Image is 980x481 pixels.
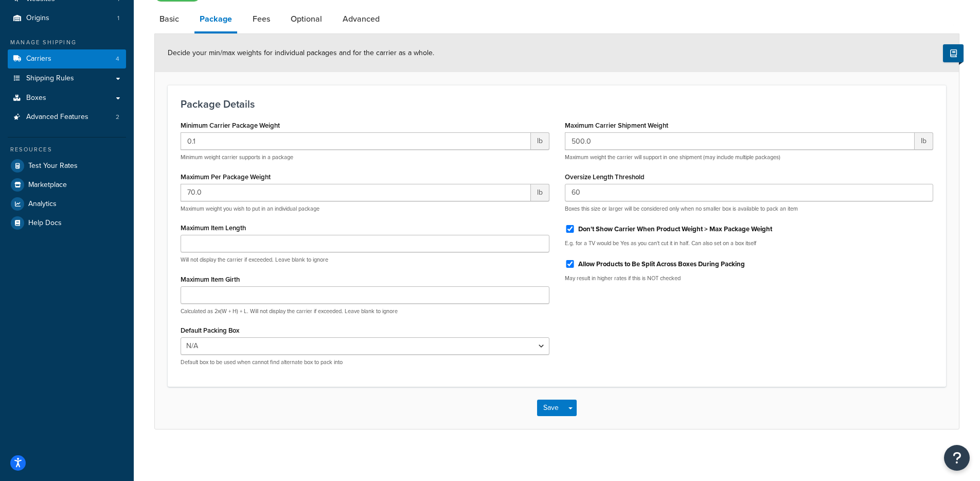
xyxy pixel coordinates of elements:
[28,162,78,170] span: Test Your Rates
[28,200,57,209] span: Analytics
[116,113,119,122] span: 2
[8,69,126,88] a: Shipping Rules
[194,7,237,33] a: Package
[247,7,275,31] a: Fees
[181,98,933,110] h3: Package Details
[565,173,645,181] label: Oversize Length Threshold
[28,181,67,190] span: Marketplace
[337,7,385,31] a: Advanced
[944,445,970,471] button: Open Resource Center
[565,239,934,247] p: E.g. for a TV would be Yes as you can't cut it in half. Can also set on a box itself
[26,14,49,23] span: Origins
[565,205,934,213] p: Boxes this size or larger will be considered only when no smaller box is available to pack an item
[181,276,240,283] label: Maximum Item Girth
[117,14,119,23] span: 1
[181,173,271,181] label: Maximum Per Package Weight
[26,94,46,102] span: Boxes
[8,9,126,28] li: Origins
[181,307,549,315] p: Calculated as 2x(W + H) + L. Will not display the carrier if exceeded. Leave blank to ignore
[8,49,126,68] a: Carriers4
[8,176,126,194] a: Marketplace
[943,44,964,62] button: Show Help Docs
[8,49,126,68] li: Carriers
[565,274,934,282] p: May result in higher rates if this is NOT checked
[154,7,184,31] a: Basic
[915,132,933,150] span: lb
[26,113,88,122] span: Advanced Features
[181,358,549,366] p: Default box to be used when cannot find alternate box to pack into
[578,260,745,269] label: Allow Products to Be Split Across Boxes During Packing
[8,214,126,232] a: Help Docs
[8,157,126,175] a: Test Your Rates
[181,327,239,334] label: Default Packing Box
[8,9,126,28] a: Origins1
[8,195,126,213] a: Analytics
[28,219,62,228] span: Help Docs
[286,7,327,31] a: Optional
[531,184,549,201] span: lb
[537,400,565,416] button: Save
[8,38,126,47] div: Manage Shipping
[181,256,549,264] p: Will not display the carrier if exceeded. Leave blank to ignore
[181,153,549,161] p: Minimum weight carrier supports in a package
[181,122,280,129] label: Minimum Carrier Package Weight
[8,108,126,127] a: Advanced Features2
[8,108,126,127] li: Advanced Features
[116,55,119,63] span: 4
[565,153,934,161] p: Maximum weight the carrier will support in one shipment (may include multiple packages)
[531,132,549,150] span: lb
[181,224,246,232] label: Maximum Item Length
[26,74,74,83] span: Shipping Rules
[181,205,549,213] p: Maximum weight you wish to put in an individual package
[565,122,668,129] label: Maximum Carrier Shipment Weight
[578,225,772,234] label: Don't Show Carrier When Product Weight > Max Package Weight
[8,145,126,154] div: Resources
[8,89,126,108] a: Boxes
[168,47,434,58] span: Decide your min/max weights for individual packages and for the carrier as a whole.
[26,55,51,63] span: Carriers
